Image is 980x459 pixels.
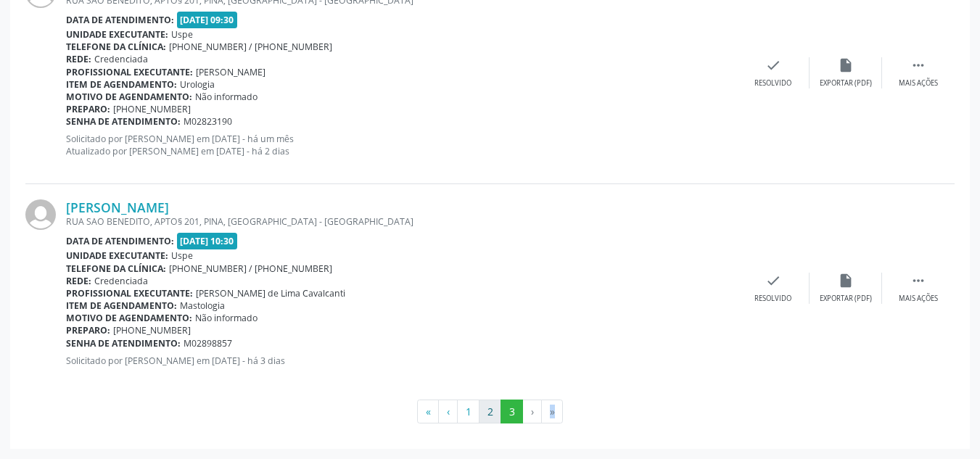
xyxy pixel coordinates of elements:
i:  [910,273,926,289]
div: Exportar (PDF) [820,294,872,304]
div: Mais ações [899,294,938,304]
b: Unidade executante: [66,249,168,262]
span: Uspe [171,249,193,262]
span: Uspe [171,28,193,41]
b: Rede: [66,275,91,287]
span: Urologia [180,78,215,91]
b: Senha de atendimento: [66,337,181,350]
b: Profissional executante: [66,66,193,78]
div: Exportar (PDF) [820,78,872,88]
span: [PHONE_NUMBER] / [PHONE_NUMBER] [169,41,332,53]
span: Mastologia [180,299,225,312]
button: Go to previous page [438,400,458,424]
img: img [25,199,56,230]
button: Go to first page [417,400,439,424]
span: Não informado [195,312,258,324]
span: [PHONE_NUMBER] [113,324,191,336]
a: [PERSON_NAME] [66,199,169,215]
b: Item de agendamento: [66,299,177,312]
div: Mais ações [899,78,938,88]
span: [PHONE_NUMBER] [113,103,191,115]
span: [DATE] 10:30 [177,233,238,249]
span: [PHONE_NUMBER] / [PHONE_NUMBER] [169,262,332,275]
button: Go to page 2 [479,400,501,424]
b: Telefone da clínica: [66,41,166,53]
b: Rede: [66,53,91,65]
b: Preparo: [66,324,110,336]
i: insert_drive_file [838,57,854,73]
p: Solicitado por [PERSON_NAME] em [DATE] - há um mês Atualizado por [PERSON_NAME] em [DATE] - há 2 ... [66,133,737,157]
b: Telefone da clínica: [66,262,166,275]
i:  [910,57,926,73]
b: Item de agendamento: [66,78,177,91]
span: Credenciada [94,53,148,65]
button: Go to page 1 [457,400,479,424]
p: Solicitado por [PERSON_NAME] em [DATE] - há 3 dias [66,355,737,367]
b: Data de atendimento: [66,14,174,26]
i: check [765,273,781,289]
span: [PERSON_NAME] [196,66,265,78]
b: Data de atendimento: [66,235,174,247]
span: Credenciada [94,275,148,287]
b: Preparo: [66,103,110,115]
b: Unidade executante: [66,28,168,41]
div: Resolvido [754,78,791,88]
span: M02823190 [184,115,232,128]
b: Motivo de agendamento: [66,312,192,324]
span: M02898857 [184,337,232,350]
ul: Pagination [25,400,955,424]
div: RUA SAO BENEDITO, APTO§ 201, PINA, [GEOGRAPHIC_DATA] - [GEOGRAPHIC_DATA] [66,215,737,228]
i: insert_drive_file [838,273,854,289]
b: Senha de atendimento: [66,115,181,128]
b: Profissional executante: [66,287,193,299]
b: Motivo de agendamento: [66,91,192,103]
i: check [765,57,781,73]
div: Resolvido [754,294,791,304]
span: Não informado [195,91,258,103]
span: [PERSON_NAME] de Lima Cavalcanti [196,287,345,299]
span: [DATE] 09:30 [177,12,238,28]
button: Go to page 3 [501,400,523,424]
